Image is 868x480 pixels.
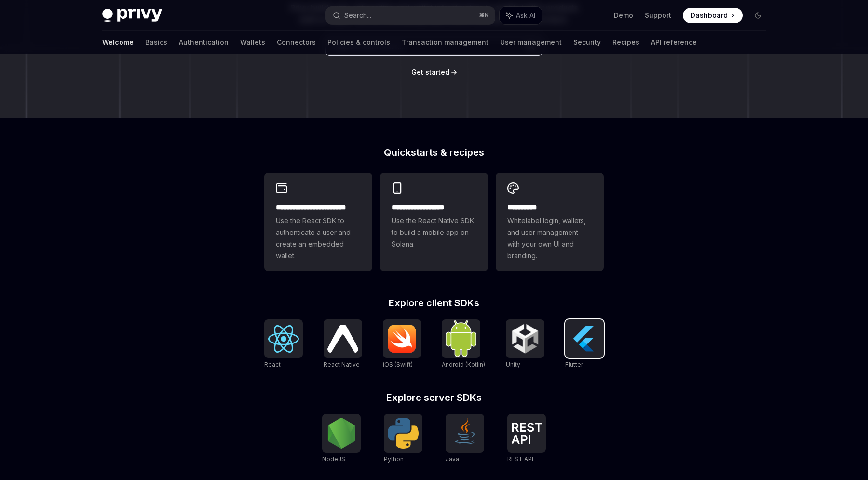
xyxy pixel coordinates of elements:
a: Authentication [179,31,229,54]
span: Android (Kotlin) [442,361,485,368]
span: Ask AI [516,11,535,20]
img: Java [449,418,480,449]
a: ReactReact [264,319,303,370]
div: Search... [344,10,371,21]
a: React NativeReact Native [324,319,362,370]
a: Connectors [277,31,316,54]
span: Use the React SDK to authenticate a user and create an embedded wallet. [276,215,361,261]
img: NodeJS [326,418,357,449]
a: JavaJava [446,414,484,464]
h2: Quickstarts & recipes [264,148,604,157]
a: Dashboard [683,8,743,23]
a: Security [573,31,601,54]
a: Policies & controls [327,31,390,54]
span: Whitelabel login, wallets, and user management with your own UI and branding. [507,215,592,261]
a: User management [500,31,562,54]
a: API reference [651,31,697,54]
a: Demo [614,11,633,20]
button: Ask AI [500,7,542,24]
span: Use the React Native SDK to build a mobile app on Solana. [392,215,476,250]
span: NodeJS [322,455,345,463]
a: Get started [411,68,449,77]
img: Android (Kotlin) [446,320,476,357]
img: React Native [327,325,358,352]
span: Flutter [565,361,583,368]
a: Basics [145,31,167,54]
a: Transaction management [402,31,488,54]
a: UnityUnity [506,319,544,370]
h2: Explore server SDKs [264,393,604,402]
a: **** **** **** ***Use the React Native SDK to build a mobile app on Solana. [380,173,488,271]
a: FlutterFlutter [565,319,604,370]
span: Get started [411,68,449,76]
img: Python [388,418,419,449]
img: REST API [511,423,542,444]
span: iOS (Swift) [383,361,413,368]
img: React [268,325,299,353]
a: Recipes [612,31,639,54]
a: REST APIREST API [507,414,546,464]
img: Flutter [569,323,600,354]
span: REST API [507,455,533,463]
a: Wallets [240,31,265,54]
span: React Native [324,361,360,368]
a: Welcome [102,31,134,54]
span: Python [384,455,404,463]
a: NodeJSNodeJS [322,414,361,464]
a: **** *****Whitelabel login, wallets, and user management with your own UI and branding. [496,173,604,271]
img: iOS (Swift) [387,324,418,353]
button: Toggle dark mode [750,8,766,23]
a: Support [645,11,671,20]
span: Dashboard [691,11,728,20]
span: Unity [506,361,520,368]
a: PythonPython [384,414,422,464]
h2: Explore client SDKs [264,298,604,308]
span: React [264,361,281,368]
span: Java [446,455,459,463]
img: Unity [510,323,541,354]
a: iOS (Swift)iOS (Swift) [383,319,421,370]
button: Search...⌘K [326,7,495,24]
img: dark logo [102,9,162,22]
span: ⌘ K [479,12,489,19]
a: Android (Kotlin)Android (Kotlin) [442,319,485,370]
